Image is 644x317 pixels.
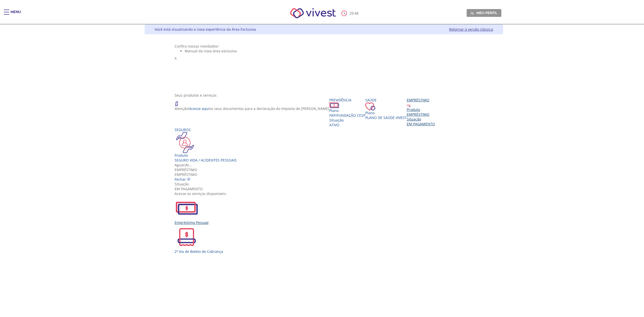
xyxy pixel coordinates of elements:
[175,153,237,158] div: Produto
[365,110,407,115] div: Plano
[349,11,353,16] span: 29
[467,9,501,17] a: Meu perfil
[365,102,375,110] img: ico_coracao.png
[175,225,473,254] a: 2ª Via de Boleto de Cobrança
[365,98,407,102] div: Saúde
[175,93,473,98] div: Seus produtos e serviços
[329,113,365,118] span: PAP/Fundação CESP
[329,123,339,127] span: Ativo
[407,103,411,107] img: ico_emprestimo.svg
[175,177,186,182] span: Fechar
[365,98,407,120] a: Saúde PlanoPlano de Saúde VIVEST
[175,98,183,106] img: ico_atencao.png
[449,27,493,32] a: Retornar à versão clássica
[175,249,473,254] div: 2ª Via de Boleto de Cobrança
[365,115,407,120] span: Plano de Saúde VIVEST
[175,220,473,225] div: Empréstimo Pessoal
[175,158,237,163] div: Seguro Vida / Acidentes Pessoais
[407,98,435,126] a: Empréstimo Produto EMPRÉSTIMO Situação EM PAGAMENTO
[329,108,365,113] div: Plano
[476,11,497,15] span: Meu perfil
[11,10,21,20] div: Menu
[175,44,473,88] section: <span lang="pt-BR" dir="ltr">Visualizador do Conteúdo da Web</span> 1
[175,167,473,172] div: Empréstimo
[470,11,474,15] img: Meu perfil
[175,127,237,163] a: Seguros Produto Seguro Vida / Acidentes Pessoais
[175,191,473,196] div: Acesse os serviços disponíveis:
[285,3,342,24] img: Vivest
[329,98,365,102] div: Previdência
[329,98,365,127] a: Previdência PlanoPAP/Fundação CESP SituaçãoAtivo
[354,11,358,16] span: 48
[407,112,435,117] div: EMPRÉSTIMO
[155,27,256,32] div: Você está visualizando a nova experiência da Área Exclusiva
[175,172,197,177] span: EMPRÉSTIMO
[341,11,359,16] div: :
[175,132,195,153] img: ico_seguros.png
[175,93,473,254] section: <span lang="en" dir="ltr">ProdutosCard</span>
[407,98,435,102] div: Empréstimo
[175,196,199,220] img: EmprestimoPessoal.svg
[175,44,473,49] div: Confira nossas novidades!
[189,106,209,111] a: Acesse aqui
[175,177,190,182] a: Fechar
[175,127,237,132] div: Seguros
[175,163,473,167] div: Aguarde...
[175,196,473,225] a: Empréstimo Pessoal
[175,106,329,111] p: Atenção! os seus documentos para a declaração do Imposto de [PERSON_NAME]
[175,56,177,61] span: X
[185,49,237,53] span: Manual da nova área exclusiva
[175,186,473,191] div: EM PAGAMENTO
[407,117,435,122] div: Situação
[407,107,435,112] div: Produto
[407,122,435,126] span: EM PAGAMENTO
[175,225,199,249] img: 2ViaCobranca.svg
[329,118,365,123] div: Situação
[329,102,339,108] img: ico_dinheiro.png
[175,182,473,186] div: Situação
